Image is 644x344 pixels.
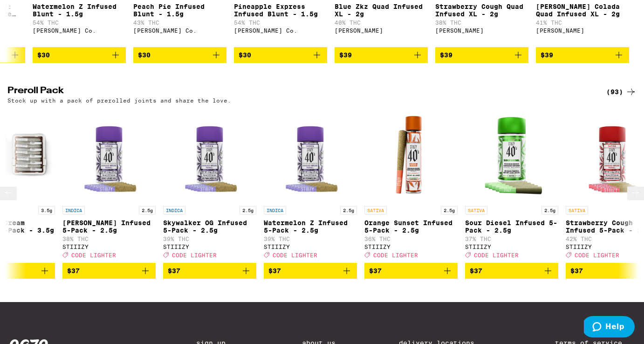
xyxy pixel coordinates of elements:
[465,219,558,234] p: Sour Diesel Infused 5-Pack - 2.5g
[536,47,629,63] button: Add to bag
[168,267,180,275] span: $37
[234,3,327,18] p: Pineapple Express Infused Blunt - 1.5g
[364,108,458,201] img: STIIIZY - Orange Sunset Infused 5-Pack - 2.5g
[440,51,452,59] span: $39
[575,252,619,258] span: CODE LIGHTER
[566,206,588,214] p: SATIVA
[364,263,458,279] button: Add to bag
[606,86,637,97] a: (93)
[335,20,428,26] p: 40% THC
[62,206,85,214] p: INDICA
[264,206,286,214] p: INDICA
[435,47,528,63] button: Add to bag
[7,86,591,97] h2: Preroll Pack
[465,108,558,263] a: Open page for Sour Diesel Infused 5-Pack - 2.5g from STIIIZY
[38,206,55,214] p: 3.5g
[62,108,156,201] img: STIIIZY - King Louis XIII Infused 5-Pack - 2.5g
[33,28,126,34] div: [PERSON_NAME] Co.
[264,108,357,263] a: Open page for Watermelon Z Infused 5-Pack - 2.5g from STIIIZY
[133,47,226,63] button: Add to bag
[264,236,357,242] p: 39% THC
[364,236,458,242] p: 36% THC
[240,206,256,214] p: 2.5g
[163,108,256,263] a: Open page for Skywalker OG Infused 5-Pack - 2.5g from STIIIZY
[465,236,558,242] p: 37% THC
[340,206,357,214] p: 2.5g
[465,206,487,214] p: SATIVA
[163,108,256,201] img: STIIIZY - Skywalker OG Infused 5-Pack - 2.5g
[273,252,317,258] span: CODE LIGHTER
[470,267,482,275] span: $37
[435,28,528,34] div: [PERSON_NAME]
[584,316,635,339] iframe: Opens a widget where you can find more information
[465,263,558,279] button: Add to bag
[163,263,256,279] button: Add to bag
[71,252,116,258] span: CODE LIGHTER
[163,219,256,234] p: Skywalker OG Infused 5-Pack - 2.5g
[465,244,558,250] div: STIIIZY
[62,219,156,234] p: [PERSON_NAME] Infused 5-Pack - 2.5g
[268,267,281,275] span: $37
[536,20,629,26] p: 41% THC
[570,267,583,275] span: $37
[339,51,352,59] span: $39
[138,51,151,59] span: $30
[163,206,185,214] p: INDICA
[335,28,428,34] div: [PERSON_NAME]
[364,108,458,263] a: Open page for Orange Sunset Infused 5-Pack - 2.5g from STIIIZY
[474,252,519,258] span: CODE LIGHTER
[133,20,226,26] p: 43% THC
[7,97,231,103] p: Stock up with a pack of prerolled joints and share the love.
[369,267,382,275] span: $37
[373,252,418,258] span: CODE LIGHTER
[364,244,458,250] div: STIIIZY
[435,20,528,26] p: 38% THC
[133,28,226,34] div: [PERSON_NAME] Co.
[139,206,156,214] p: 2.5g
[62,236,156,242] p: 38% THC
[62,108,156,263] a: Open page for King Louis XIII Infused 5-Pack - 2.5g from STIIIZY
[541,51,553,59] span: $39
[264,219,357,234] p: Watermelon Z Infused 5-Pack - 2.5g
[62,263,156,279] button: Add to bag
[234,47,327,63] button: Add to bag
[239,51,251,59] span: $30
[62,244,156,250] div: STIIIZY
[335,3,428,18] p: Blue Zkz Quad Infused XL - 2g
[172,252,217,258] span: CODE LIGHTER
[33,47,126,63] button: Add to bag
[465,108,558,201] img: STIIIZY - Sour Diesel Infused 5-Pack - 2.5g
[536,3,629,18] p: [PERSON_NAME] Colada Quad Infused XL - 2g
[441,206,458,214] p: 2.5g
[37,51,50,59] span: $30
[234,28,327,34] div: [PERSON_NAME] Co.
[33,3,126,18] p: Watermelon Z Infused Blunt - 1.5g
[364,206,387,214] p: SATIVA
[264,263,357,279] button: Add to bag
[536,28,629,34] div: [PERSON_NAME]
[364,219,458,234] p: Orange Sunset Infused 5-Pack - 2.5g
[67,267,80,275] span: $37
[541,206,558,214] p: 2.5g
[33,20,126,26] p: 54% THC
[163,236,256,242] p: 39% THC
[234,20,327,26] p: 54% THC
[264,244,357,250] div: STIIIZY
[435,3,528,18] p: Strawberry Cough Quad Infused XL - 2g
[133,3,226,18] p: Peach Pie Infused Blunt - 1.5g
[264,108,357,201] img: STIIIZY - Watermelon Z Infused 5-Pack - 2.5g
[163,244,256,250] div: STIIIZY
[335,47,428,63] button: Add to bag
